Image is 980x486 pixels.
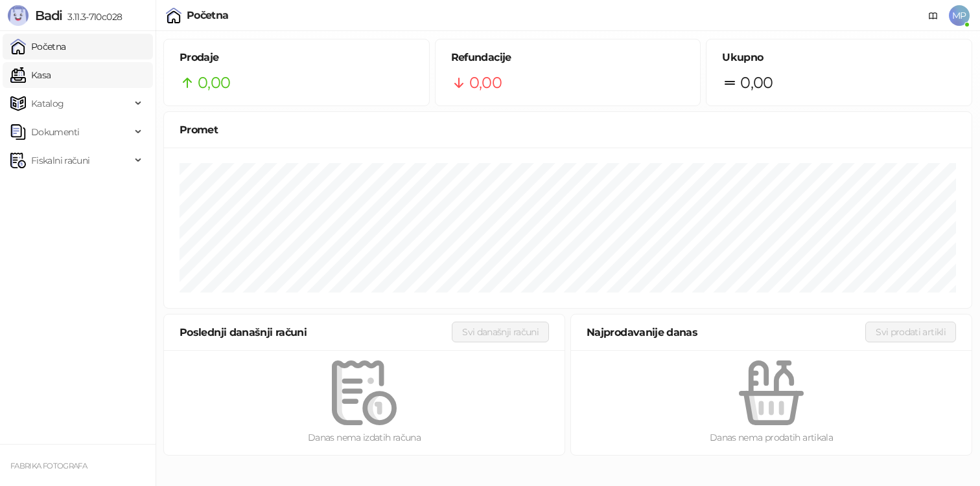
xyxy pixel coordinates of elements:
a: Dokumentacija [923,5,944,26]
h5: Refundacije [451,50,685,65]
span: 0,00 [740,71,773,95]
small: FABRIKA FOTOGRAFA [10,461,87,470]
h5: Ukupno [722,50,956,65]
button: Svi prodati artikli [865,322,956,342]
div: Danas nema prodatih artikala [592,430,951,445]
span: 0,00 [469,71,502,95]
div: Poslednji današnji računi [180,324,452,340]
span: Katalog [31,91,64,116]
span: 0,00 [198,71,230,95]
div: Promet [180,122,956,138]
a: Kasa [10,62,51,88]
span: 3.11.3-710c028 [62,11,122,23]
div: Najprodavanije danas [587,324,865,340]
img: Logo [8,5,29,26]
a: Početna [10,34,66,60]
button: Svi današnji računi [452,322,549,342]
span: Badi [35,8,62,23]
span: MP [949,5,970,26]
div: Početna [187,10,229,21]
span: Dokumenti [31,119,79,145]
div: Danas nema izdatih računa [185,430,544,445]
span: Fiskalni računi [31,148,89,173]
h5: Prodaje [180,50,414,65]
